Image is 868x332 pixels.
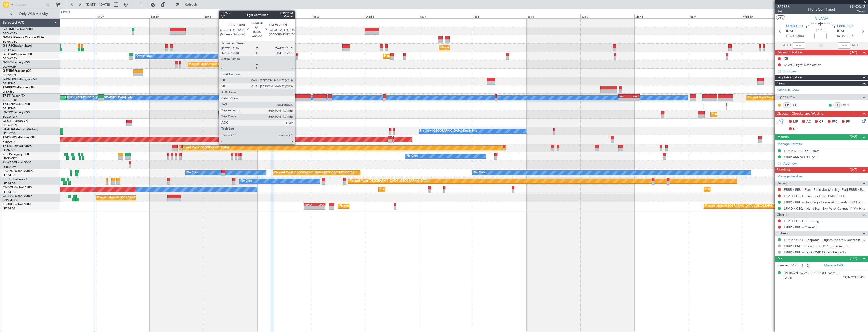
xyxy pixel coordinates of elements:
label: Planned PAX [777,263,796,268]
a: 9H-YAAGlobal 5000 [3,161,31,164]
input: --:-- [793,42,805,49]
a: LFMD / CEQ - Catering [784,219,819,223]
a: Manage Services [777,174,803,179]
span: Dispatch [777,181,791,186]
div: Fri 29 [96,14,150,18]
div: CB [784,56,788,61]
span: Dispatch To-Dos [777,50,802,55]
span: CS-JHH [3,203,13,206]
div: Planned Maint [GEOGRAPHIC_DATA] ([GEOGRAPHIC_DATA]) [97,194,177,202]
span: LX-GBH [3,120,14,123]
div: CP [783,102,791,108]
div: [DATE] [61,10,70,14]
div: No Crew [474,169,486,177]
span: 9H-YAA [3,161,14,164]
a: G-GARECessna Citation XLS+ [3,36,44,39]
a: G-ENRGPraetor 600 [3,69,31,73]
div: Owner Ibiza [136,52,152,60]
div: Planned Maint [GEOGRAPHIC_DATA] ([GEOGRAPHIC_DATA]) [705,186,785,193]
a: EBBR / BRU - Overnight [784,225,820,229]
span: Only With Activity [13,12,53,16]
div: Sat 30 [150,14,204,18]
span: LX-AOA [3,128,14,131]
div: - [304,206,315,209]
div: Planned Maint Tianjin ([GEOGRAPHIC_DATA]) [748,94,807,102]
a: T7-BREChallenger 604 [3,86,35,89]
a: LFMN/NCE [3,148,17,152]
span: Permits [777,134,789,140]
span: Flight Crew [777,94,795,100]
span: G-GARE [3,36,14,39]
span: Others [777,231,788,236]
span: 07:10 [837,34,845,39]
span: Refresh [180,3,202,6]
div: [PERSON_NAME][GEOGRAPHIC_DATA] ([GEOGRAPHIC_DATA] Intl) [43,94,132,102]
a: G-VNORChallenger 650 [3,78,37,81]
a: EBBR / BRU - Crew COVID19 requirements [784,244,848,248]
div: Planned Maint Athens ([PERSON_NAME] Intl) [189,61,247,68]
a: EBBR / BRU - Handling - ExecuJet Brussels FBO Handling Abelag [784,200,865,204]
span: CS-RRC [3,195,13,198]
span: (3/7) [850,167,857,172]
div: Tue 9 [688,14,742,18]
a: EGLF/FAB [3,82,16,85]
button: UTC [776,15,785,20]
span: G-VNOR [3,78,15,81]
a: CHS [843,103,854,107]
span: ATOT [783,43,791,48]
div: Planned Maint [GEOGRAPHIC_DATA] [181,144,229,152]
span: G-SPCY [3,61,13,64]
a: CS-RRCFalcon 900LX [3,195,32,198]
span: CR [819,119,823,124]
span: ETOT [786,34,794,39]
a: EGGW/LTN [3,115,18,119]
div: Planned Maint [GEOGRAPHIC_DATA] ([GEOGRAPHIC_DATA]) [705,202,785,210]
div: Planned Maint Dusseldorf [712,111,745,118]
div: [DATE] [258,10,267,14]
a: Schedule Crew [777,88,799,93]
div: Mon 1 [257,14,311,18]
span: T7-EMI [3,145,12,148]
div: Planned Maint [GEOGRAPHIC_DATA] ([GEOGRAPHIC_DATA]) [440,44,520,52]
a: KAH [792,103,804,107]
a: DNMM/LOS [3,198,18,202]
a: LFMD / CEQ - Fuel - G-Ops LFMD / CEQ [784,194,846,198]
a: EGLF/FAB [3,107,16,110]
a: EBBR / BRU - Fuel - ExecuJet (Abelag) Fuel EBBR / BRU [784,187,865,192]
span: CS-DOU [3,186,14,189]
div: Planned Maint [GEOGRAPHIC_DATA] ([GEOGRAPHIC_DATA]) [380,186,460,193]
span: DP [793,127,798,132]
a: T7-FFIFalcon 7X [3,94,25,98]
a: G-SPCYLegacy 650 [3,61,30,64]
span: (0/2) [850,50,857,55]
a: LTBA/ISL [3,90,14,94]
a: LELL/QSA [3,132,16,135]
div: Sun 7 [580,14,634,18]
span: LFMD CEQ [786,24,803,29]
span: EBBR BRU [837,24,853,29]
a: F-GPNJFalcon 900EX [3,170,33,173]
div: Wed 10 [742,14,796,18]
div: Tue 2 [311,14,365,18]
span: [DATE] [784,276,792,280]
span: Charter [777,212,789,218]
div: Wed 3 [365,14,419,18]
div: Sun 31 [204,14,257,18]
div: Add new [783,161,865,166]
div: No Crew [241,177,252,185]
div: No Crew [187,169,199,177]
div: - [315,206,325,209]
span: Pax [777,256,782,262]
span: F-HECD [3,178,14,181]
div: - [619,98,629,101]
span: G-ENRG [3,69,14,73]
button: Refresh [173,1,203,9]
a: LX-AOACitation Mustang [3,128,39,131]
a: EGNR/CEG [3,40,18,44]
span: LX-TRO [3,111,13,114]
span: 06:00 [796,34,804,39]
a: LFMD / CEQ - Dispatch - FlightSupport Dispatch [GEOGRAPHIC_DATA] [784,238,865,242]
a: EVRA/RIX [3,140,15,144]
a: T7-DYNChallenger 604 [3,136,36,139]
div: Mon 8 [634,14,688,18]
